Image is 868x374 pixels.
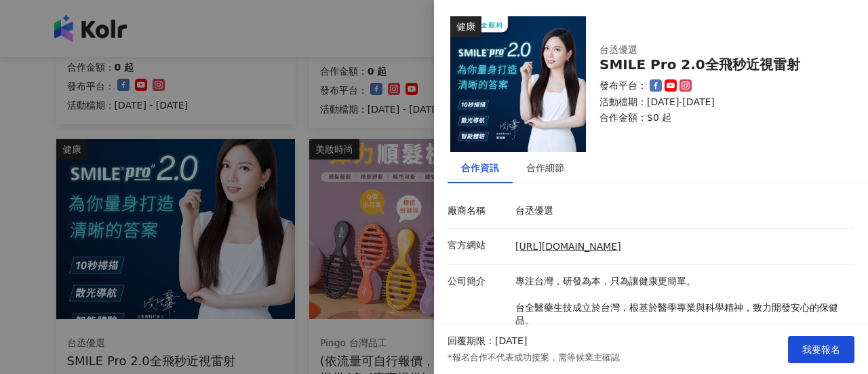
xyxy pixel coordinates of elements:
[461,160,499,175] div: 合作資訊
[450,16,586,152] img: SMILE Pro 2.0全飛秒近視雷射
[599,43,816,57] div: 台丞優選
[802,344,840,355] span: 我要報名
[515,204,848,218] p: 台丞優選
[448,204,509,218] p: 廠商名稱
[599,79,647,93] p: 發布平台：
[448,275,509,288] p: 公司簡介
[526,160,564,175] div: 合作細節
[599,96,838,109] p: 活動檔期：[DATE]-[DATE]
[448,352,620,364] p: *報名合作不代表成功接案，需等候業主確認
[599,57,838,73] div: SMILE Pro 2.0全飛秒近視雷射
[448,335,527,348] p: 回覆期限：[DATE]
[515,275,848,328] p: 專注台灣，研發為本，只為讓健康更簡單。 台全醫藥生技成立於台灣，根基於醫學專業與科學精神，致力開發安心的保健品。
[599,111,838,125] p: 合作金額： $0 起
[448,239,509,253] p: 官方網站
[450,16,481,37] div: 健康
[788,336,854,363] button: 我要報名
[515,241,621,252] a: [URL][DOMAIN_NAME]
